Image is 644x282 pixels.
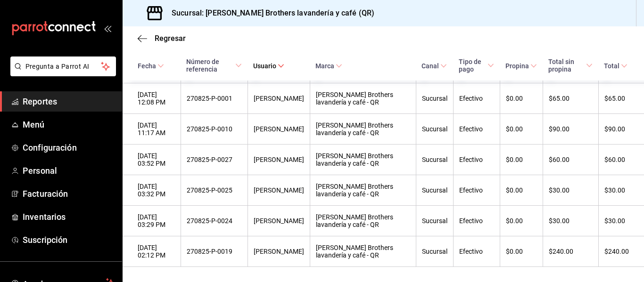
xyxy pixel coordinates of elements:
div: $60.00 [549,156,593,163]
div: 270825-P-0019 [187,248,242,255]
div: [PERSON_NAME] Brothers lavandería y café - QR [316,244,410,259]
div: $30.00 [549,217,593,225]
div: [PERSON_NAME] [254,95,304,102]
button: open_drawer_menu [104,24,111,32]
div: [PERSON_NAME] [254,156,304,163]
div: [DATE] 11:17 AM [138,121,175,137]
div: [PERSON_NAME] Brothers lavandería y café - QR [316,152,410,167]
div: $90.00 [549,125,593,133]
div: Efectivo [459,248,494,255]
div: $0.00 [506,248,537,255]
div: Sucursal [422,248,447,255]
div: [DATE] 02:12 PM [138,244,175,259]
div: $0.00 [506,95,537,102]
span: Pregunta a Parrot AI [25,62,101,72]
div: Sucursal [422,125,447,133]
div: $30.00 [549,186,593,194]
div: $60.00 [604,156,629,163]
span: Reportes [23,95,115,108]
span: Tipo de pago [459,58,494,73]
div: $30.00 [604,186,629,194]
div: [PERSON_NAME] Brothers lavandería y café - QR [316,121,410,137]
div: 270825-P-0027 [187,156,242,163]
div: [PERSON_NAME] Brothers lavandería y café - QR [316,213,410,228]
span: Configuración [23,141,115,154]
span: Total sin propina [548,58,593,73]
span: Fecha [138,62,164,70]
span: Regresar [155,34,186,43]
div: $0.00 [506,217,537,225]
div: 270825-P-0025 [187,186,242,194]
span: Canal [421,62,447,70]
span: Usuario [253,62,284,70]
div: Sucursal [422,95,447,102]
div: [PERSON_NAME] [254,248,304,255]
div: [PERSON_NAME] Brothers lavandería y café - QR [316,183,410,198]
div: [DATE] 03:29 PM [138,213,175,228]
div: Sucursal [422,156,447,163]
div: $240.00 [549,248,593,255]
div: $90.00 [604,125,629,133]
div: [PERSON_NAME] [254,186,304,194]
div: $240.00 [604,248,629,255]
div: Sucursal [422,186,447,194]
span: Inventarios [23,210,115,223]
span: Propina [505,62,537,70]
div: $0.00 [506,156,537,163]
div: [PERSON_NAME] [254,125,304,133]
div: Efectivo [459,217,494,225]
div: $0.00 [506,186,537,194]
div: Efectivo [459,95,494,102]
h3: Sucursal: [PERSON_NAME] Brothers lavandería y café (QR) [164,8,374,19]
div: Efectivo [459,186,494,194]
div: $30.00 [604,217,629,225]
div: [DATE] 12:08 PM [138,91,175,106]
div: $65.00 [549,95,593,102]
div: $65.00 [604,95,629,102]
span: Marca [315,62,342,70]
span: Total [604,62,627,70]
span: Número de referencia [186,58,242,73]
div: [DATE] 03:32 PM [138,183,175,198]
a: Pregunta a Parrot AI [7,68,116,78]
span: Suscripción [23,234,115,246]
span: Menú [23,118,115,131]
div: Efectivo [459,156,494,163]
span: Facturación [23,187,115,200]
div: [PERSON_NAME] Brothers lavandería y café - QR [316,91,410,106]
div: Sucursal [422,217,447,225]
button: Pregunta a Parrot AI [10,56,116,76]
div: 270825-P-0010 [187,125,242,133]
div: $0.00 [506,125,537,133]
div: [PERSON_NAME] [254,217,304,225]
div: 270825-P-0024 [187,217,242,225]
button: Regresar [138,34,186,43]
div: 270825-P-0001 [187,95,242,102]
div: [DATE] 03:52 PM [138,152,175,167]
div: Efectivo [459,125,494,133]
span: Personal [23,164,115,177]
